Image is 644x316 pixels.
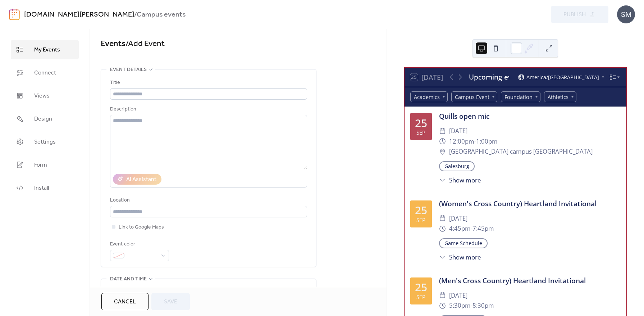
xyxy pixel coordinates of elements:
span: Event details [110,66,147,74]
span: [DATE] [449,290,467,301]
span: - [471,224,472,234]
a: Views [11,86,79,105]
div: ​ [439,253,446,262]
a: [DOMAIN_NAME][PERSON_NAME] [24,8,134,22]
div: ​ [439,136,446,147]
button: Cancel [101,293,149,310]
span: [GEOGRAPHIC_DATA] campus [GEOGRAPHIC_DATA] [449,146,593,157]
span: Views [34,92,50,100]
span: 5:30pm [449,301,471,311]
div: ​ [439,224,446,234]
button: ​Show more [439,253,481,262]
span: 12:00pm [449,136,474,147]
a: Form [11,155,79,175]
div: ​ [439,126,446,136]
span: Install [34,184,49,193]
span: My Events [34,46,60,54]
b: / [134,8,137,22]
span: 7:45pm [472,224,494,234]
span: Show more [449,253,481,262]
span: [DATE] [449,126,467,136]
span: - [471,301,472,311]
a: Events [101,36,125,52]
span: Date and time [110,275,147,284]
span: Cancel [114,298,136,306]
span: 4:45pm [449,224,471,234]
div: Event color [110,240,168,249]
div: Title [110,78,306,87]
div: Sep [416,217,425,223]
b: Campus events [137,8,186,22]
div: Sep [416,294,425,300]
div: 25 [415,205,427,216]
a: My Events [11,40,79,59]
a: Connect [11,63,79,82]
a: Design [11,109,79,128]
span: 8:30pm [472,301,494,311]
span: America/[GEOGRAPHIC_DATA] [526,75,599,80]
span: Settings [34,138,56,146]
div: ​ [439,213,446,224]
div: Sep [416,130,425,135]
a: Settings [11,132,79,152]
span: [DATE] [449,213,467,224]
span: - [474,136,476,147]
span: Design [34,115,52,123]
div: ​ [439,176,446,185]
button: ​Show more [439,176,481,185]
div: Location [110,196,306,205]
div: (Women's Cross Country) Heartland Invitational [439,199,621,209]
a: Install [11,178,79,198]
div: Upcoming events [469,72,509,82]
div: Description [110,105,306,114]
div: SM [617,5,635,23]
span: Link to Google Maps [119,223,164,232]
span: Form [34,161,47,170]
div: 25 [415,282,427,293]
img: logo [9,9,20,20]
div: Quills open mic [439,111,621,122]
span: Connect [34,69,56,77]
div: (Men's Cross Country) Heartland Invitational [439,276,621,286]
div: 25 [415,118,427,128]
span: / Add Event [125,36,165,52]
span: Show more [449,176,481,185]
div: ​ [439,301,446,311]
span: 1:00pm [476,136,498,147]
div: ​ [439,146,446,157]
div: ​ [439,290,446,301]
